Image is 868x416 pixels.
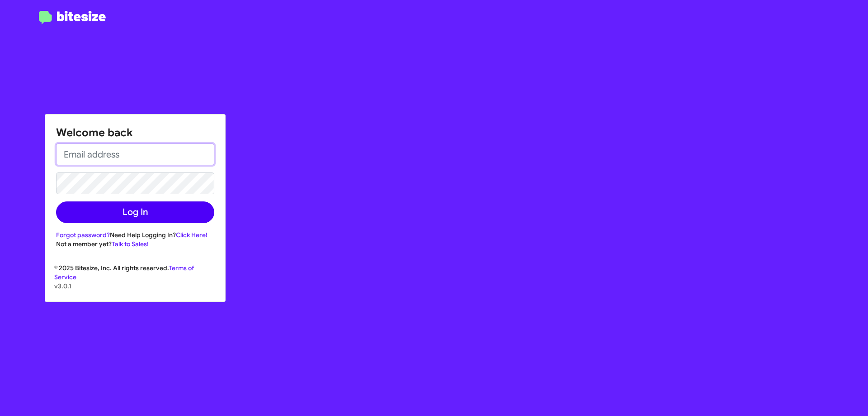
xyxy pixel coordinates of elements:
div: © 2025 Bitesize, Inc. All rights reserved. [45,263,225,301]
a: Talk to Sales! [112,240,149,248]
h1: Welcome back [56,125,214,140]
div: Not a member yet? [56,239,214,249]
a: Click Here! [176,231,208,239]
a: Forgot password? [56,231,110,239]
input: Email address [56,143,214,165]
p: v3.0.1 [54,282,216,291]
div: Need Help Logging In? [56,230,214,239]
button: Log In [56,201,214,223]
